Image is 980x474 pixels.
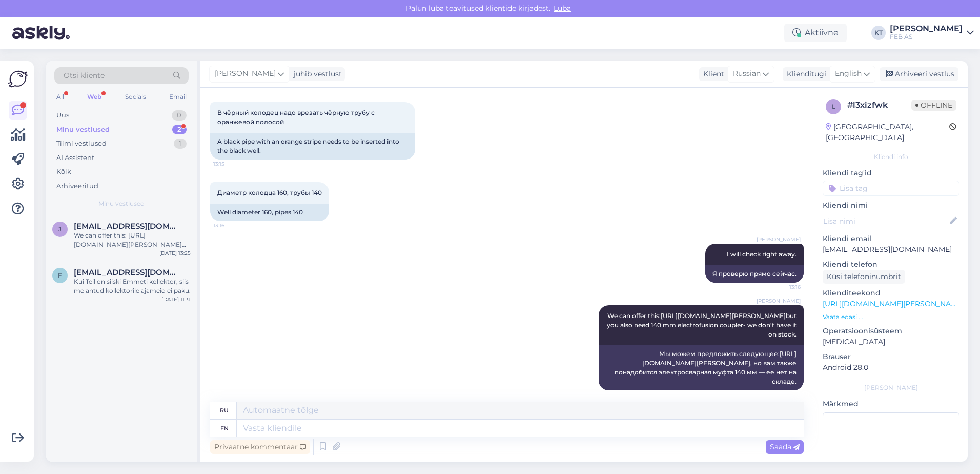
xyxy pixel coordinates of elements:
div: Klient [699,69,724,80]
div: Tiimi vestlused [56,139,107,149]
div: Kõik [56,167,71,177]
span: Otsi kliente [64,70,105,81]
p: Märkmed [823,399,959,409]
div: ru [220,402,229,419]
p: Brauser [823,351,959,362]
p: Android 28.0 [823,362,959,373]
span: We can offer this: but you also need 140 mm electrofusion coupler- we don't have it on stock. [607,312,798,338]
div: AI Assistent [56,153,94,163]
div: Minu vestlused [56,125,110,135]
span: 13:16 [762,283,801,291]
span: 13:25 [762,391,801,399]
span: English [835,68,862,80]
span: j [58,225,62,233]
p: Operatsioonisüsteem [823,326,959,337]
div: 1 [174,139,187,149]
span: juliaabolina@gmail.com [74,222,180,231]
span: Offline [911,100,956,111]
div: Socials [123,90,148,104]
div: Privaatne kommentaar [210,440,310,454]
p: Kliendi email [823,233,959,244]
div: Küsi telefoninumbrit [823,270,905,284]
div: Uus [56,110,69,121]
p: Kliendi tag'id [823,168,959,179]
div: [PERSON_NAME] [823,383,959,392]
input: Lisa tag [823,181,959,196]
p: [EMAIL_ADDRESS][DOMAIN_NAME] [823,244,959,255]
div: Klienditugi [783,69,826,80]
span: Диаметр колодца 160, трубы 140 [217,189,322,196]
span: Luba [550,4,574,13]
div: [DATE] 11:31 [161,295,191,303]
div: # l3xizfwk [847,99,911,111]
p: Kliendi nimi [823,200,959,211]
div: Kui Teil on siiski Emmeti kollektor, siis me antud kollektorile ajameid ei paku. [74,277,191,295]
div: Я проверю прямо сейчас. [705,265,804,283]
p: [MEDICAL_DATA] [823,337,959,347]
span: Russian [733,68,761,80]
a: [URL][DOMAIN_NAME][PERSON_NAME] [661,312,786,320]
div: Kliendi info [823,152,959,162]
a: [URL][DOMAIN_NAME][PERSON_NAME] [823,299,964,308]
p: Klienditeekond [823,288,959,299]
div: Arhiveeri vestlus [880,67,958,81]
div: 0 [172,110,187,121]
img: Askly Logo [8,69,28,89]
div: Email [167,90,189,104]
span: f [58,271,62,279]
a: [PERSON_NAME]FEB AS [890,25,974,41]
div: KT [871,26,886,40]
span: l [832,103,835,110]
span: Saada [770,442,800,451]
div: [PERSON_NAME] [890,25,963,33]
span: 13:16 [213,222,252,229]
span: [PERSON_NAME] [757,235,801,243]
span: [PERSON_NAME] [215,68,276,80]
input: Lisa nimi [823,215,948,227]
div: Arhiveeritud [56,181,98,191]
div: en [220,420,229,437]
div: Мы можем предложить следующее: , но вам также понадобится электросварная муфта 140 мм — ее нет на... [599,345,804,390]
div: 2 [172,125,187,135]
span: I will check right away. [727,250,797,258]
span: felikavendel35@gmail.com [74,268,180,277]
div: Web [85,90,104,104]
div: [DATE] 13:25 [159,249,191,257]
span: Minu vestlused [98,199,145,208]
span: [PERSON_NAME] [757,297,801,305]
div: Aktiivne [784,24,847,42]
span: В чёрный колодец надо врезать чёрную трубу с оранжевой полосой [217,109,376,126]
div: [GEOGRAPHIC_DATA], [GEOGRAPHIC_DATA] [826,122,949,143]
p: Kliendi telefon [823,259,959,270]
div: We can offer this: [URL][DOMAIN_NAME][PERSON_NAME] but you also need 140 mm electrofusion coupler... [74,231,191,249]
div: A black pipe with an orange stripe needs to be inserted into the black well. [210,133,415,160]
span: 13:15 [213,160,252,168]
div: juhib vestlust [290,69,342,80]
p: Vaata edasi ... [823,312,959,322]
div: FEB AS [890,33,963,41]
div: Well diameter 160, pipes 140 [210,204,329,221]
div: All [54,90,66,104]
